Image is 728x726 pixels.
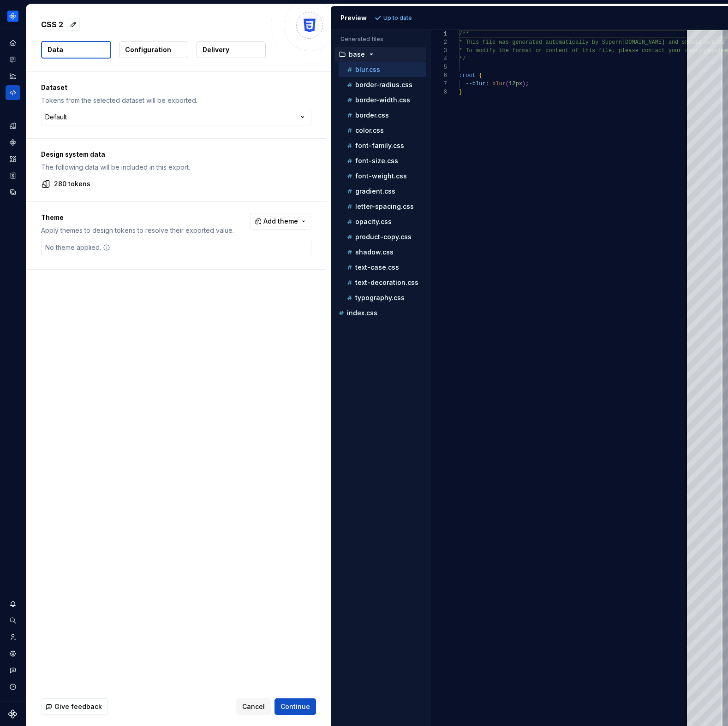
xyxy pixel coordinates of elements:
[6,135,20,150] a: Components
[339,110,426,120] button: border.css
[41,19,63,30] p: CSS 2
[339,156,426,166] button: font-size.css
[339,171,426,181] button: font-weight.css
[339,80,426,90] button: border-radius.css
[41,96,311,105] p: Tokens from the selected dataset will be exported.
[335,308,426,318] button: index.css
[203,45,229,54] p: Delivery
[6,168,20,183] a: Storybook stories
[6,85,20,100] a: Code automation
[355,264,399,271] p: text-case.css
[41,83,311,92] p: Dataset
[355,294,405,301] p: typography.css
[7,11,18,22] img: 87691e09-aac2-46b6-b153-b9fe4eb63333.png
[339,217,426,227] button: opacity.css
[339,247,426,257] button: shadow.css
[335,49,426,59] button: base
[339,232,426,242] button: product-copy.css
[236,698,271,715] button: Cancel
[355,157,398,165] p: font-size.css
[459,89,462,95] span: }
[125,45,171,54] p: Configuration
[41,41,111,59] button: Data
[6,613,20,628] button: Search ⌘K
[355,127,384,134] p: color.css
[6,663,20,678] button: Contact support
[522,81,525,87] span: )
[274,698,316,715] button: Continue
[340,13,367,23] div: Preview
[430,63,447,71] div: 5
[6,185,20,200] a: Data sources
[54,702,102,711] span: Give feedback
[6,69,20,83] a: Analytics
[41,226,234,235] p: Apply themes to design tokens to resolve their exported value.
[506,81,509,87] span: (
[459,39,622,46] span: * This file was generated automatically by Supern
[6,152,20,166] a: Assets
[197,41,266,58] button: Delivery
[250,213,311,230] button: Add theme
[339,125,426,136] button: color.css
[430,30,447,38] div: 1
[6,118,20,133] a: Design tokens
[430,80,447,88] div: 7
[465,81,489,87] span: --blur:
[6,630,20,644] a: Invite team
[459,72,476,79] span: :root
[339,141,426,151] button: font-family.css
[339,277,426,288] button: text-decoration.css
[383,14,412,22] p: Up to date
[355,218,392,225] p: opacity.css
[355,188,395,195] p: gradient.css
[280,702,310,711] span: Continue
[349,51,365,58] p: base
[355,81,412,89] p: border-radius.css
[347,309,377,317] p: index.css
[6,35,20,50] a: Home
[48,45,63,54] p: Data
[339,262,426,272] button: text-case.css
[355,233,412,241] p: product-copy.css
[339,186,426,196] button: gradient.css
[355,96,410,104] p: border-width.css
[8,709,18,719] svg: Supernova Logo
[6,596,20,611] button: Notifications
[525,81,529,87] span: ;
[339,201,426,212] button: letter-spacing.css
[492,81,506,87] span: blur
[41,213,234,222] p: Theme
[54,179,90,189] p: 280 tokens
[430,47,447,55] div: 3
[6,646,20,661] a: Settings
[430,38,447,47] div: 2
[340,35,421,43] p: Generated files
[355,172,407,180] p: font-weight.css
[242,702,265,711] span: Cancel
[41,698,108,715] button: Give feedback
[6,52,20,67] a: Documentation
[355,203,414,210] p: letter-spacing.css
[339,95,426,105] button: border-width.css
[339,293,426,303] button: typography.css
[339,65,426,75] button: blur.css
[479,72,482,79] span: {
[459,47,622,54] span: * To modify the format or content of this file, p
[355,142,404,149] p: font-family.css
[41,150,311,159] p: Design system data
[430,71,447,80] div: 6
[42,239,114,256] div: No theme applied.
[119,41,188,58] button: Configuration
